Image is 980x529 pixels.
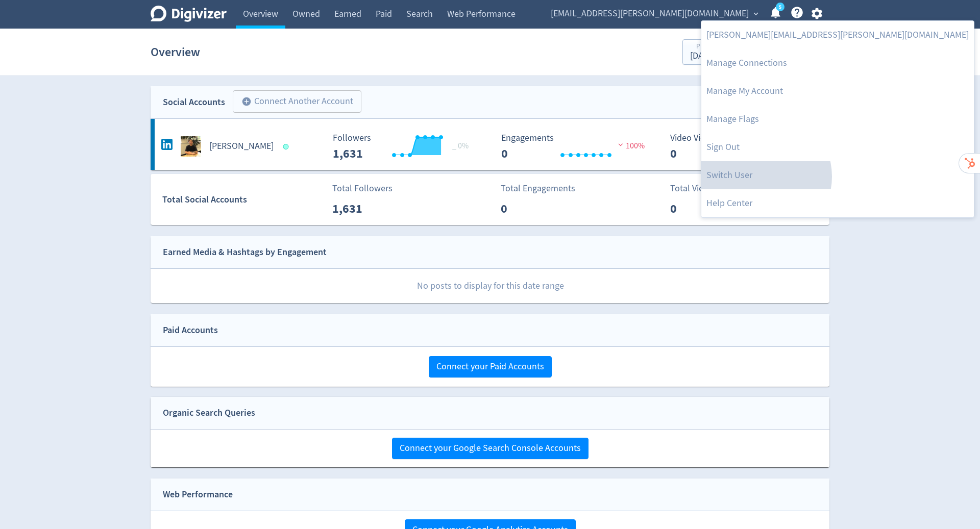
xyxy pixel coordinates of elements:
[701,77,974,105] a: Manage My Account
[701,133,974,161] a: Log out
[701,49,974,77] a: Manage Connections
[701,105,974,133] a: Manage Flags
[701,21,974,49] a: [PERSON_NAME][EMAIL_ADDRESS][PERSON_NAME][DOMAIN_NAME]
[701,161,974,189] a: Switch User
[701,189,974,217] a: Help Center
